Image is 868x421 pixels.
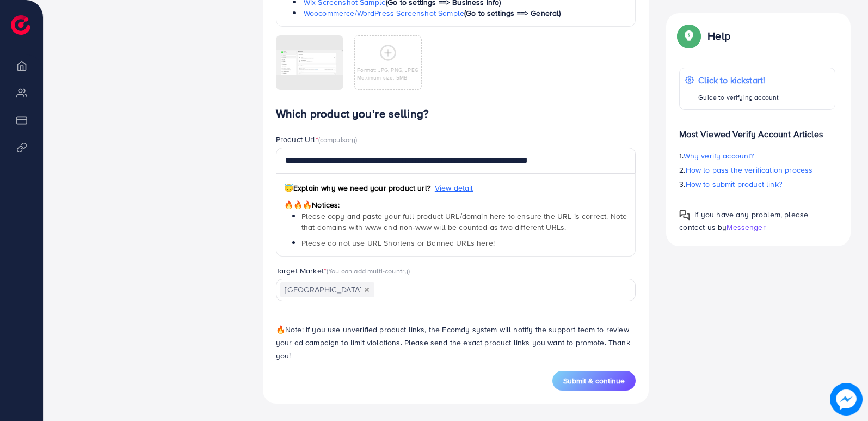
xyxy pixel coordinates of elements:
[276,265,410,276] label: Target Market
[357,74,418,81] p: Maximum size: 5MB
[284,182,430,193] span: Explain why we need your product url?
[301,211,627,233] span: Please copy and paste your full product URL/domain here to ensure the URL is correct. Note that d...
[464,8,561,19] span: (Go to settings ==> General)
[276,107,636,121] h4: Which product you’re selling?
[276,134,358,145] label: Product Url
[357,66,418,74] p: Format: JPG, PNG, JPEG
[727,222,765,233] span: Messenger
[679,26,699,46] img: Popup guide
[679,210,690,221] img: Popup guide
[707,29,730,42] p: Help
[327,266,410,276] span: (You can add multi-country)
[276,324,285,335] span: 🔥
[684,150,754,161] span: Why verify account?
[679,209,808,233] span: If you have any problem, please contact us by
[698,74,779,87] p: Click to kickstart!
[284,199,312,210] span: 🔥🔥🔥
[563,375,625,386] span: Submit & continue
[833,386,859,412] img: image
[276,279,636,301] div: Search for option
[679,163,835,176] p: 2.
[686,179,782,190] span: How to submit product link?
[11,15,30,35] img: logo
[284,182,293,193] span: 😇
[679,178,835,191] p: 3.
[679,119,835,141] p: Most Viewed Verify Account Articles
[552,371,636,391] button: Submit & continue
[276,323,636,362] p: Note: If you use unverified product links, the Ecomdy system will notify the support team to revi...
[301,237,495,248] span: Please do not use URL Shortens or Banned URLs here!
[318,135,358,144] span: (compulsory)
[280,282,374,297] span: [GEOGRAPHIC_DATA]
[364,287,370,292] button: Deselect Pakistan
[304,8,464,19] a: Woocommerce/WordPress Screenshot Sample
[276,50,343,75] img: img uploaded
[375,282,622,298] input: Search for option
[698,91,779,104] p: Guide to verifying account
[284,199,340,210] span: Notices:
[435,182,473,193] span: View detail
[686,164,813,175] span: How to pass the verification process
[679,149,835,162] p: 1.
